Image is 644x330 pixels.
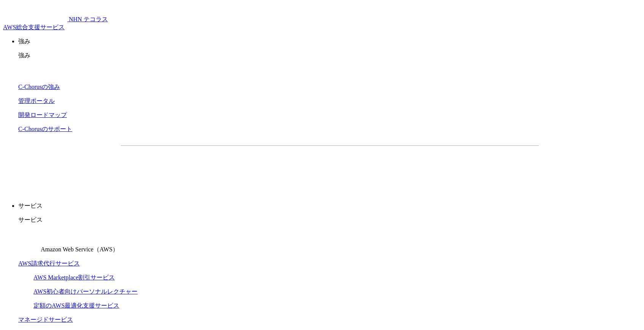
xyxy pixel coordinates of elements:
[18,316,73,323] a: マネージドサービス
[18,112,67,118] a: 開発ロードマップ
[18,230,40,251] img: Amazon Web Service（AWS）
[18,38,641,46] p: 強み
[33,288,138,295] a: AWS初心者向けパーソナルレクチャー
[33,302,119,309] a: 定額のAWS最適化支援サービス
[3,3,67,21] img: AWS総合支援サービス C-Chorus
[204,158,326,177] a: 資料を請求する
[18,84,60,90] a: C-Chorusの強み
[33,274,115,281] a: AWS Marketplace割引サービス
[3,16,108,30] a: AWS総合支援サービス C-Chorus NHN テコラスAWS総合支援サービス
[18,98,55,104] a: 管理ポータル
[18,216,641,224] p: サービス
[18,126,72,132] a: C-Chorusのサポート
[41,246,119,253] span: Amazon Web Service（AWS）
[18,52,641,60] p: 強み
[18,202,641,210] p: サービス
[18,260,80,267] a: AWS請求代行サービス
[334,158,456,177] a: まずは相談する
